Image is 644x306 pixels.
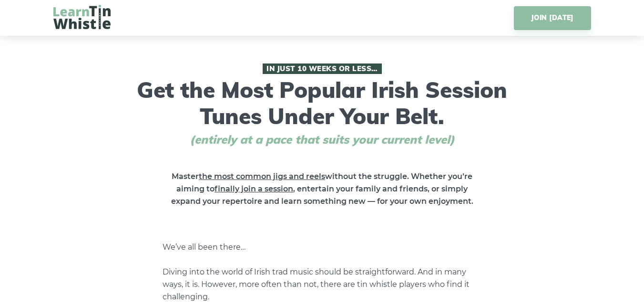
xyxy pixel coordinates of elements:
span: (entirely at a pace that suits your current level) [172,133,472,147]
h1: Get the Most Popular Irish Session Tunes Under Your Belt. [134,63,511,147]
span: finally join a session [215,184,293,193]
a: JOIN [DATE] [514,6,591,30]
img: LearnTinWhistle.com [53,5,111,29]
strong: Master without the struggle. Whether you’re aiming to , entertain your family and friends, or sim... [171,172,473,206]
span: the most common jigs and reels [199,172,325,181]
span: In Just 10 Weeks or Less… [263,63,382,74]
